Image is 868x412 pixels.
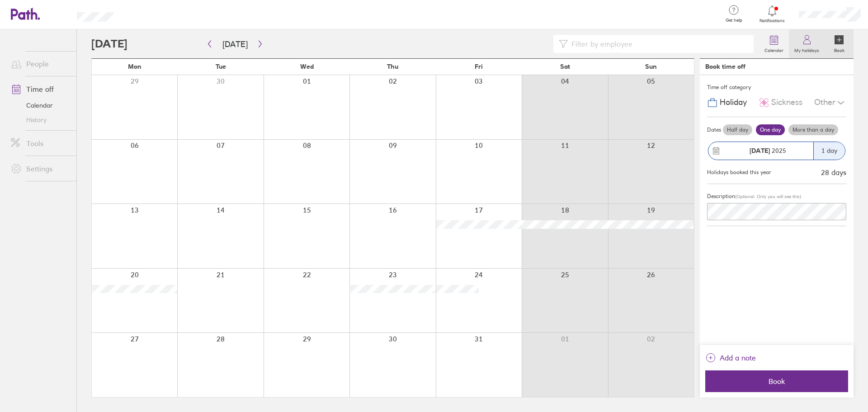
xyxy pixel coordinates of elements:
[759,29,789,58] a: Calendar
[4,113,76,127] a: History
[712,377,842,385] span: Book
[759,45,789,53] label: Calendar
[707,137,846,165] button: [DATE] 20251 day
[707,127,721,133] span: Dates
[128,63,142,70] span: Mon
[825,29,854,58] a: Book
[758,18,787,24] span: Notifications
[707,169,771,175] div: Holidays booked this year
[4,80,76,98] a: Time off
[707,193,735,199] span: Description
[645,63,657,70] span: Sun
[750,147,770,155] strong: [DATE]
[707,81,846,94] div: Time off category
[4,160,76,178] a: Settings
[789,45,825,53] label: My holidays
[813,142,845,160] div: 1 day
[387,63,398,70] span: Thu
[756,124,785,135] label: One day
[475,63,483,70] span: Fri
[720,350,756,365] span: Add a note
[720,98,747,107] span: Holiday
[4,98,76,113] a: Calendar
[705,370,848,392] button: Book
[829,45,850,53] label: Book
[789,29,825,58] a: My holidays
[723,124,752,135] label: Half day
[821,168,846,176] div: 28 days
[560,63,570,70] span: Sat
[771,98,802,107] span: Sickness
[719,18,749,23] span: Get help
[705,63,745,70] div: Book time off
[735,194,801,199] span: (Optional. Only you will see this)
[216,63,226,70] span: Tue
[750,147,786,154] span: 2025
[300,63,314,70] span: Wed
[4,134,76,152] a: Tools
[788,124,838,135] label: More than a day
[814,94,846,111] div: Other
[4,55,76,73] a: People
[758,5,787,24] a: Notifications
[215,37,255,52] button: [DATE]
[568,35,748,52] input: Filter by employee
[705,350,756,365] button: Add a note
